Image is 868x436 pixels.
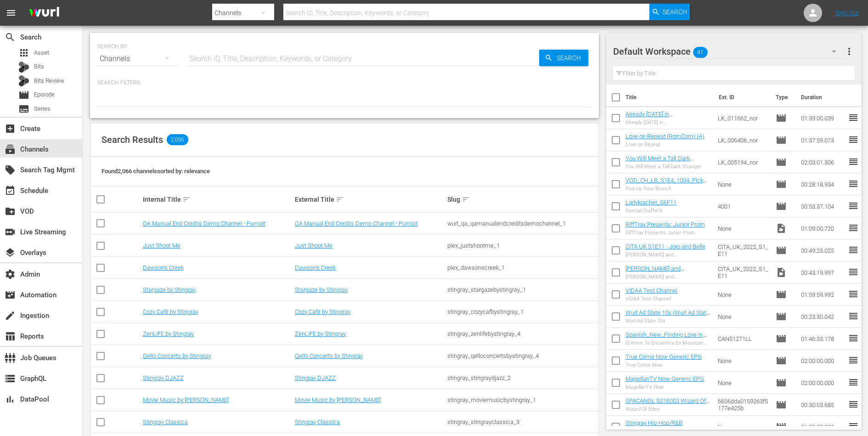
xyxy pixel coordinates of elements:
td: CITA_UK_2022_S1_E11 [714,261,772,283]
span: reorder [848,200,859,211]
span: reorder [848,333,859,344]
span: Reports [5,331,16,342]
div: MagellanTV Now [626,384,704,390]
span: reorder [848,266,859,277]
a: Stingray Hip-Hop/R&B [626,419,682,426]
div: Default Workspace [613,39,845,64]
span: reorder [848,112,859,123]
div: Love on Repeat [626,142,704,147]
td: 00:43:19.997 [797,261,848,283]
span: Overlays [5,247,16,258]
a: SPACANGL S01E003 Wizard Of Eden [626,397,710,411]
div: Channels [97,46,178,72]
a: VOD_CH_LB_S1E4_1004_PickUpYourBrunch [626,177,710,191]
span: Episode [776,179,787,190]
a: [PERSON_NAME] and [PERSON_NAME] [626,265,684,279]
span: GraphQL [5,373,16,384]
div: Bits [18,62,29,73]
td: 01:46:33.178 [797,328,848,350]
td: 4001 [714,195,772,217]
a: ZenLIFE by Stingray [143,330,194,337]
span: VOD [5,206,16,217]
span: more_vert [844,46,855,57]
span: DataPool [5,394,16,405]
span: Episode [776,355,787,366]
a: Stingray Classica [295,419,340,425]
span: Schedule [5,185,16,196]
div: plex_justshootme_1 [447,242,597,249]
th: Type [770,85,795,110]
a: Already [DATE] in [GEOGRAPHIC_DATA] (RomCom) (A) [626,111,681,131]
span: reorder [848,134,859,145]
span: reorder [848,421,859,432]
div: stingray_stingraydjazz_2 [447,374,597,381]
span: Bits Review [34,76,64,85]
span: Series [18,103,29,114]
a: Movie Music by [PERSON_NAME] [143,396,229,403]
span: Episode [776,113,787,124]
span: reorder [848,289,859,300]
a: CITA UK S1E11 - Jojo and Belle [626,243,705,250]
div: wurl_qa_qamanualendcreditsdemochannel_1 [447,220,597,227]
a: QA Manual End Credits Demo Channel - Pumpit [143,220,265,227]
div: [PERSON_NAME] and [PERSON_NAME] [626,274,710,280]
td: 00:53:37.104 [797,195,848,217]
span: reorder [848,399,859,410]
div: stingray_moviemusicbystingray_1 [447,396,597,403]
div: [PERSON_NAME] and [PERSON_NAME] [626,252,710,258]
span: Video [776,223,787,234]
a: Dawson's Creek [295,264,336,271]
span: Episode [18,90,29,101]
div: El Amor Te Encuentra En Mountain View [626,340,710,346]
a: Wurl Ad Slate 10s (Wurl Ad Slate 10s (00:30:00)) [626,309,710,323]
a: Movie Music by [PERSON_NAME] [295,396,381,403]
td: CAN51271LL [714,328,772,350]
span: sort [182,195,191,204]
td: 02:00:00.000 [797,372,848,394]
span: Automation [5,289,16,300]
span: sort [336,195,344,204]
a: Cozy Café by Stingray [143,308,198,315]
a: Spanish_New_Finding Love In Mountain View [626,331,706,345]
span: reorder [848,222,859,233]
span: Found 2,066 channels sorted by: relevance [101,168,210,175]
span: Search [663,4,687,20]
td: None [714,372,772,394]
td: 00:28:18.934 [797,173,848,195]
button: Search [539,50,588,66]
span: Live Streaming [5,226,16,238]
a: VIDAA Test Channel [626,287,677,294]
a: Stingray DJAZZ [295,374,336,381]
span: Episode [776,201,787,212]
a: Love on Repeat (RomCom) (A) [626,133,704,140]
div: Special Staffel 6 [626,208,676,214]
span: reorder [848,178,859,189]
span: Ingestion [5,310,16,321]
span: Search Tag Mgmt [5,164,16,176]
td: None [714,283,772,306]
td: 00:49:23.025 [797,239,848,261]
span: Episode [34,90,55,99]
span: reorder [848,377,859,388]
td: 01:09:00.720 [797,217,848,239]
div: stingray_zenlifebystingray_4 [447,330,597,337]
div: True Crime Now [626,362,702,368]
td: 01:59:59.992 [797,283,848,306]
span: Episode [776,333,787,344]
td: CITA_UK_2022_S1_E11 [714,239,772,261]
a: Qello Concerts by Stingray [295,352,363,359]
a: ZenLIFE by Stingray [295,330,346,337]
td: 02:03:01.306 [797,151,848,173]
div: External Title [295,194,445,205]
a: Just Shoot Me [295,242,333,249]
span: menu [6,7,17,18]
span: reorder [848,156,859,167]
a: Stargaze by Stingray [143,286,196,293]
div: stingray_stargazebystingray_1 [447,286,597,293]
span: Episode [776,399,787,410]
a: QA Manual End Credits Demo Channel - Pumpit [295,220,417,227]
td: None [714,350,772,372]
th: Duration [795,85,851,110]
span: Asset [18,47,29,58]
td: LK_011662_nor [714,107,772,129]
